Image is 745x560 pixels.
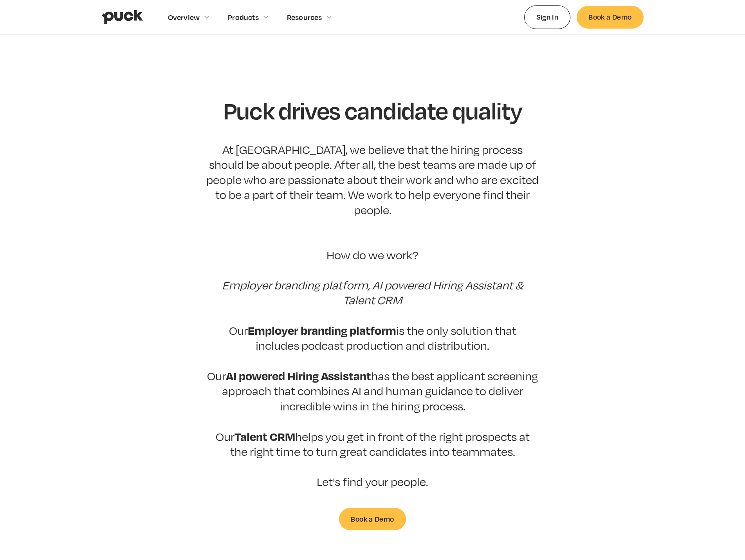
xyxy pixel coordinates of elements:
div: Overview [168,13,200,22]
a: Sign In [524,5,571,29]
div: Resources [287,13,322,22]
em: Employer branding platform, AI powered Hiring Assistant & Talent CRM [222,278,523,307]
h1: Puck drives candidate quality [223,98,522,123]
a: Book a Demo [339,508,406,530]
div: Products [228,13,259,22]
a: Book a Demo [577,6,643,28]
p: At [GEOGRAPHIC_DATA], we believe that the hiring process should be about people. After all, the b... [206,142,539,489]
strong: Employer branding platform [248,322,396,338]
strong: AI powered Hiring Assistant [226,367,371,383]
strong: Talent CRM [235,428,295,444]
